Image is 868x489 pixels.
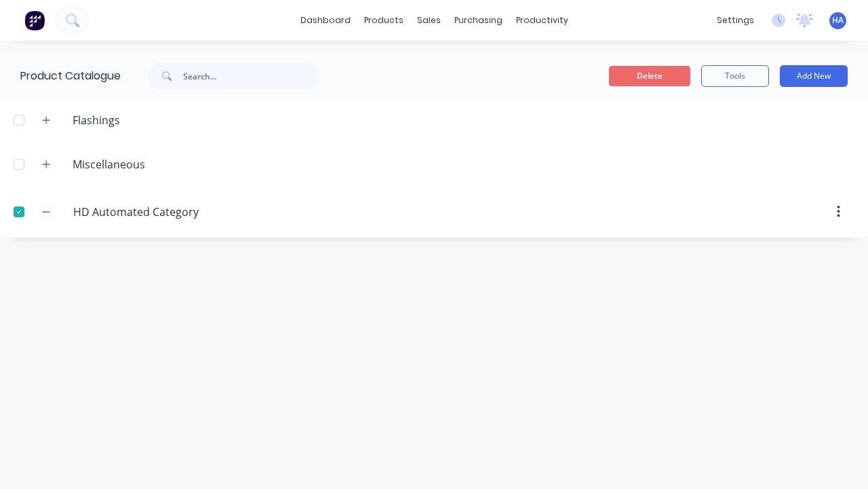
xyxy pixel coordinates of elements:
[710,10,761,31] div: settings
[832,14,844,26] span: HA
[448,10,509,31] div: purchasing
[357,10,410,31] div: products
[294,10,357,31] a: dashboard
[701,65,769,87] button: Tools
[24,10,45,31] img: Factory
[62,112,131,128] div: Flashings
[509,10,575,31] div: productivity
[780,65,848,87] button: Add New
[410,10,448,31] div: sales
[609,66,690,86] button: Delete
[62,156,156,173] div: Miscellaneous
[73,204,234,220] input: Enter category name
[183,62,317,90] input: Search...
